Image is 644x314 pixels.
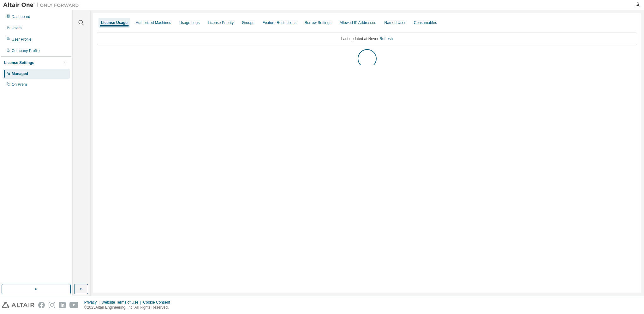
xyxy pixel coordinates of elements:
[384,20,405,25] div: Named User
[143,300,174,305] div: Cookie Consent
[101,300,143,305] div: Website Terms of Use
[242,20,254,25] div: Groups
[12,71,28,76] div: Managed
[379,37,393,41] a: Refresh
[263,20,296,25] div: Feature Restrictions
[12,82,27,87] div: On Prem
[12,14,30,19] div: Dashboard
[12,48,40,53] div: Company Profile
[84,300,101,305] div: Privacy
[179,20,200,25] div: Usage Logs
[97,32,637,45] div: Last updated at: Never
[69,302,79,308] img: youtube.svg
[59,302,66,308] img: linkedin.svg
[340,20,376,25] div: Allowed IP Addresses
[414,20,437,25] div: Consumables
[38,302,45,308] img: facebook.svg
[101,20,128,25] div: License Usage
[12,26,21,31] div: Users
[136,20,171,25] div: Authorized Machines
[12,37,32,42] div: User Profile
[4,60,34,65] div: License Settings
[305,20,331,25] div: Borrow Settings
[49,302,55,308] img: instagram.svg
[208,20,234,25] div: License Priority
[2,302,34,308] img: altair_logo.svg
[3,2,82,8] img: Altair One
[84,305,174,310] p: © 2025 Altair Engineering, Inc. All Rights Reserved.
